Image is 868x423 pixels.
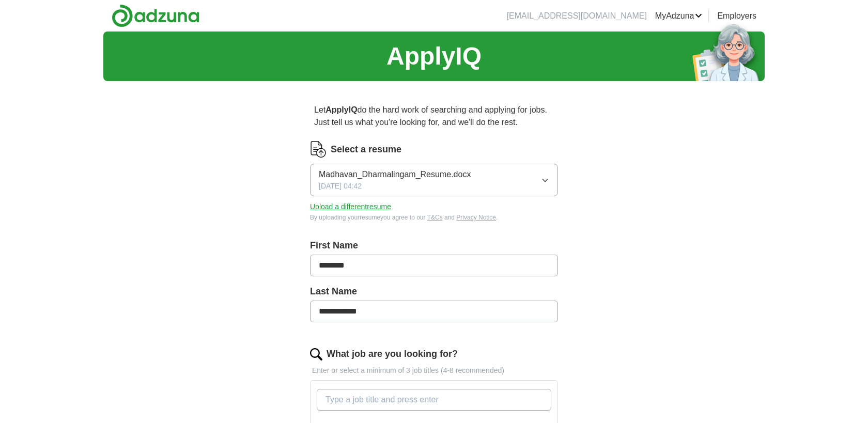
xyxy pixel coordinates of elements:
[112,4,199,27] img: Adzuna logo
[319,168,471,181] span: Madhavan_Dharmalingam_Resume.docx
[317,389,551,411] input: Type a job title and press enter
[507,10,647,22] li: [EMAIL_ADDRESS][DOMAIN_NAME]
[310,100,558,133] p: Let do the hard work of searching and applying for jobs. Just tell us what you're looking for, an...
[319,181,362,192] span: [DATE] 04:42
[310,164,558,196] button: Madhavan_Dharmalingam_Resume.docx[DATE] 04:42
[310,348,322,361] img: search.png
[331,143,401,156] label: Select a resume
[427,214,443,221] a: T&Cs
[310,239,558,253] label: First Name
[456,214,496,221] a: Privacy Notice
[310,201,391,212] button: Upload a differentresume
[386,38,482,75] h1: ApplyIQ
[326,105,357,114] strong: ApplyIQ
[310,365,558,376] p: Enter or select a minimum of 3 job titles (4-8 recommended)
[310,285,558,299] label: Last Name
[310,141,327,158] img: CV Icon
[655,10,703,22] a: MyAdzuna
[717,10,756,22] a: Employers
[327,347,458,361] label: What job are you looking for?
[310,213,558,222] div: By uploading your resume you agree to our and .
